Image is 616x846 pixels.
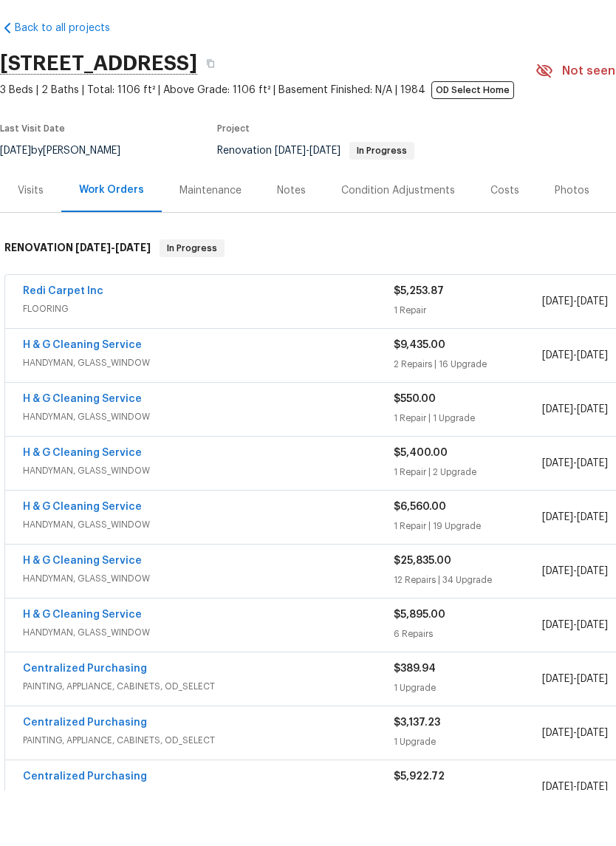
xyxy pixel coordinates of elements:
a: H & G Cleaning Service [23,557,142,567]
span: PAINTING, APPLIANCE, CABINETS, OD_SELECT [23,788,394,803]
span: - [542,349,608,364]
span: HANDYMAN, GLASS_WINDOW [23,680,394,695]
span: HANDYMAN, GLASS_WINDOW [23,411,394,426]
span: $25,835.00 [394,611,451,621]
span: [DATE] [542,783,573,794]
span: [DATE] [577,783,608,794]
span: - [542,781,608,796]
span: [DATE] [309,201,340,211]
span: [DATE] [577,675,608,686]
span: Tasks [308,18,339,29]
span: $5,895.00 [394,665,445,675]
span: HANDYMAN, GLASS_WINDOW [23,573,394,587]
span: Maestro [50,16,99,31]
span: - [275,201,340,211]
button: Copy Address [197,106,224,132]
span: [DATE] [542,514,573,524]
span: [DATE] [542,621,573,632]
div: 1 Upgrade [394,790,542,805]
span: [DATE] [577,514,608,524]
span: [DATE] [577,567,608,578]
a: Redi Carpet Inc [23,341,103,352]
span: $9,435.00 [394,395,445,406]
a: H & G Cleaning Service [23,395,142,406]
span: [DATE] [577,406,608,416]
a: Centralized Purchasing [23,719,147,729]
span: [DATE] [115,298,151,308]
span: Projects [189,16,235,31]
div: 1 Repair | 1 Upgrade [394,466,542,481]
span: $5,400.00 [394,503,448,514]
span: - [542,565,608,580]
span: - [542,673,608,688]
span: [DATE] [542,567,573,578]
span: [DATE] [75,298,111,308]
span: In Progress [351,202,413,211]
span: PAINTING, APPLIANCE, CABINETS, OD_SELECT [23,734,394,749]
span: - [542,403,608,418]
span: FLOORING [23,357,394,372]
span: $5,922.72 [394,827,445,837]
span: HANDYMAN, GLASS_WINDOW [23,465,394,480]
span: $550.00 [394,449,436,460]
span: - [542,511,608,526]
span: [DATE] [542,729,573,740]
div: Costs [490,239,519,253]
h6: RENOVATION [4,295,151,313]
span: $389.94 [394,719,436,729]
span: $3,137.23 [394,773,440,783]
span: Work Orders [253,9,290,38]
div: Condition Adjustments [341,239,455,253]
div: 1 Repair [394,358,542,373]
div: 9 [528,9,538,24]
span: [DATE] [542,406,573,416]
span: - [75,298,151,308]
span: - [542,619,608,634]
span: - [542,727,608,742]
span: HANDYMAN, GLASS_WINDOW [23,519,394,533]
span: Renovation [217,201,414,211]
div: 1 Repair | 19 Upgrade [394,574,542,589]
a: H & G Cleaning Service [23,665,142,675]
a: H & G Cleaning Service [23,449,142,460]
span: [DATE] [577,729,608,740]
span: Properties [357,16,414,31]
span: Geo Assignments [432,9,503,38]
div: 12 Repairs | 34 Upgrade [394,628,542,643]
a: H & G Cleaning Service [23,611,142,621]
span: $6,560.00 [394,557,446,567]
span: [DATE] [577,352,608,362]
span: HANDYMAN, GLASS_WINDOW [23,627,394,641]
span: [DATE] [275,201,306,211]
span: [DATE] [577,460,608,470]
div: Photos [555,239,589,253]
span: $5,253.87 [394,341,444,352]
span: OD Select Home [431,137,514,154]
div: Maintenance [179,239,242,253]
span: [DATE] [542,460,573,470]
span: [DATE] [542,675,573,686]
span: - [542,457,608,472]
a: H & G Cleaning Service [23,503,142,514]
span: [DATE] [577,621,608,632]
span: In Progress [161,296,223,311]
div: 1 Repair | 2 Upgrade [394,520,542,535]
div: 2 Repairs | 16 Upgrade [394,412,542,427]
span: [DATE] [542,352,573,362]
a: Centralized Purchasing [23,827,147,837]
span: Project [217,180,250,188]
div: 6 Repairs [394,682,542,697]
div: Notes [277,239,306,253]
div: 1 Upgrade [394,736,542,751]
a: Centralized Purchasing [23,773,147,783]
div: Work Orders [79,238,144,253]
span: Visits [141,16,171,31]
div: Visits [18,239,44,253]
